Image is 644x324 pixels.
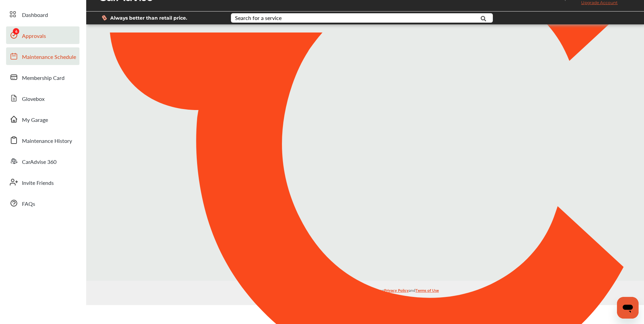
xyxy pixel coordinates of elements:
span: Invite Friends [22,179,54,188]
a: Dashboard [6,5,79,23]
span: My Garage [22,116,48,125]
img: dollor_label_vector.a70140d1.svg [102,15,107,21]
a: My Garage [6,110,79,128]
span: Dashboard [22,11,48,20]
span: Membership Card [22,74,65,83]
div: Search for a service [235,15,282,21]
span: Always better than retail price. [110,16,187,20]
span: CarAdvise 360 [22,158,56,167]
a: Maintenance History [6,131,79,149]
span: Glovebox [22,95,45,104]
a: Glovebox [6,89,79,107]
span: Maintenance History [22,137,72,146]
img: CA_CheckIcon.cf4f08d4.svg [344,129,375,156]
iframe: Button to launch messaging window [617,297,639,319]
a: Approvals [6,26,79,44]
a: Invite Friends [6,173,79,191]
span: Approvals [22,32,46,41]
a: CarAdvise 360 [6,152,79,170]
a: FAQs [6,194,79,212]
span: Maintenance Schedule [22,53,76,62]
a: Membership Card [6,68,79,86]
span: FAQs [22,200,35,209]
a: Maintenance Schedule [6,47,79,65]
